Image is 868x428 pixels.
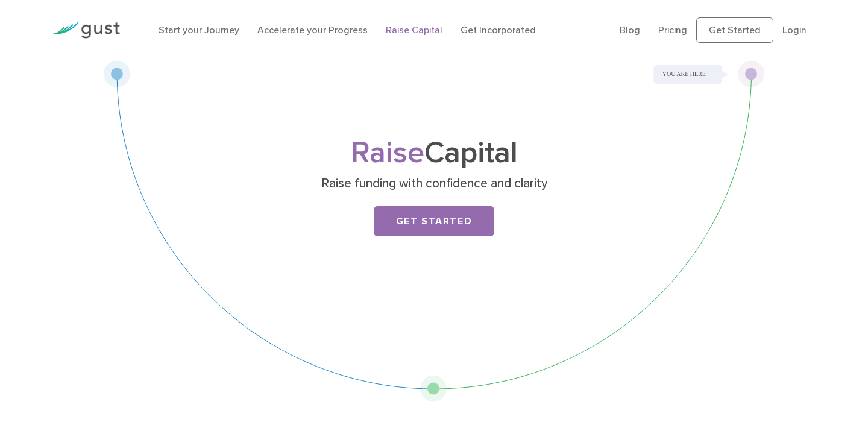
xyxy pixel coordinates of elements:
a: Blog [620,24,640,36]
a: Get Incorporated [461,24,536,36]
p: Raise funding with confidence and clarity [201,175,668,192]
a: Pricing [658,24,687,36]
a: Accelerate your Progress [257,24,368,36]
a: Raise Capital [386,24,442,36]
h1: Capital [196,139,672,167]
img: Gust Logo [52,22,120,39]
a: Start your Journey [159,24,239,36]
a: Get Started [696,17,773,43]
span: Raise [351,135,424,171]
a: Get Started [374,206,494,236]
a: Login [782,24,807,36]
